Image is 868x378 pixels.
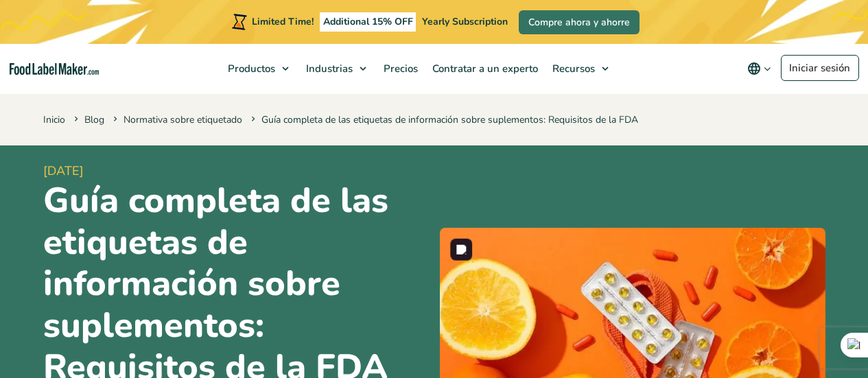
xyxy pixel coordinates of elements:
span: Contratar a un experto [428,62,539,75]
a: Inicio [43,113,65,126]
a: Precios [377,44,422,93]
span: Recursos [548,62,596,75]
span: Precios [379,62,419,75]
a: Normativa sobre etiquetado [124,113,242,126]
a: Blog [84,113,104,126]
span: Industrias [302,62,354,75]
a: Contratar a un experto [425,44,542,93]
span: Guía completa de las etiquetas de información sobre suplementos: Requisitos de la FDA [248,113,638,126]
a: Productos [221,44,296,93]
span: Additional 15% OFF [320,12,417,32]
a: Compre ahora y ahorre [519,10,640,34]
span: [DATE] [43,162,429,180]
a: Recursos [546,44,615,93]
a: Iniciar sesión [781,55,859,81]
span: Productos [224,62,277,75]
a: Industrias [299,44,373,93]
span: Yearly Subscription [422,15,508,28]
span: Limited Time! [252,15,314,28]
